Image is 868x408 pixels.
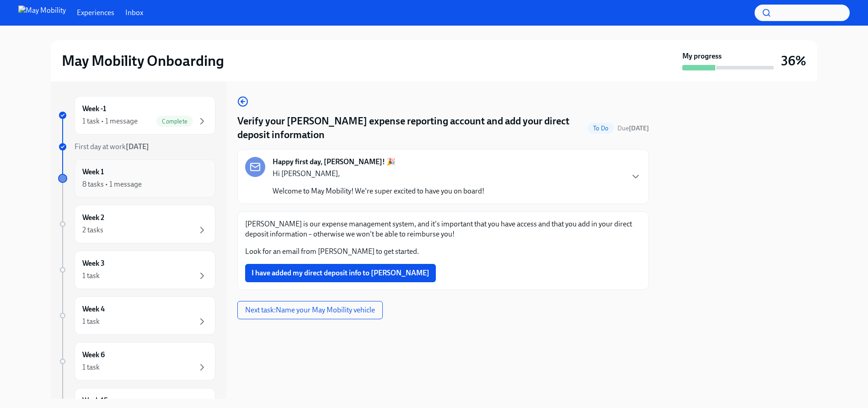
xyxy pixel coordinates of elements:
[617,124,649,132] span: Due
[245,219,641,239] p: [PERSON_NAME] is our expense management system, and it's important that you have access and that ...
[82,179,142,189] div: 8 tasks • 1 message
[781,53,806,69] h3: 36%
[58,205,215,243] a: Week 22 tasks
[126,142,149,151] strong: [DATE]
[62,52,224,70] h2: May Mobility Onboarding
[273,169,484,179] p: Hi [PERSON_NAME],
[58,342,215,381] a: Week 61 task
[82,350,105,360] h6: Week 6
[82,116,138,126] div: 1 task • 1 message
[629,124,649,132] strong: [DATE]
[82,396,108,406] h6: Week 15
[18,5,66,20] img: May Mobility
[245,247,641,257] p: Look for an email from [PERSON_NAME] to get started.
[273,186,484,196] p: Welcome to May Mobility! We're super excited to have you on board!
[252,268,429,278] span: I have added my direct deposit info to [PERSON_NAME]
[58,251,215,289] a: Week 31 task
[82,258,105,268] h6: Week 3
[82,271,100,281] div: 1 task
[75,142,149,151] span: First day at work
[273,157,396,167] strong: Happy first day, [PERSON_NAME]! 🎉
[237,301,383,319] button: Next task:Name your May Mobility vehicle
[82,304,105,314] h6: Week 4
[82,317,100,327] div: 1 task
[58,296,215,335] a: Week 41 task
[82,167,104,177] h6: Week 1
[82,362,100,372] div: 1 task
[617,124,649,133] span: October 17th, 2025 06:00
[82,104,106,114] h6: Week -1
[682,51,722,61] strong: My progress
[82,213,104,223] h6: Week 2
[77,8,114,18] a: Experiences
[237,114,584,142] h4: Verify your [PERSON_NAME] expense reporting account and add your direct deposit information
[245,306,375,315] span: Next task : Name your May Mobility vehicle
[156,118,193,125] span: Complete
[58,96,215,134] a: Week -11 task • 1 messageComplete
[125,8,143,18] a: Inbox
[588,125,614,132] span: To Do
[82,225,103,235] div: 2 tasks
[58,142,215,152] a: First day at work[DATE]
[58,159,215,198] a: Week 18 tasks • 1 message
[245,264,436,282] button: I have added my direct deposit info to [PERSON_NAME]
